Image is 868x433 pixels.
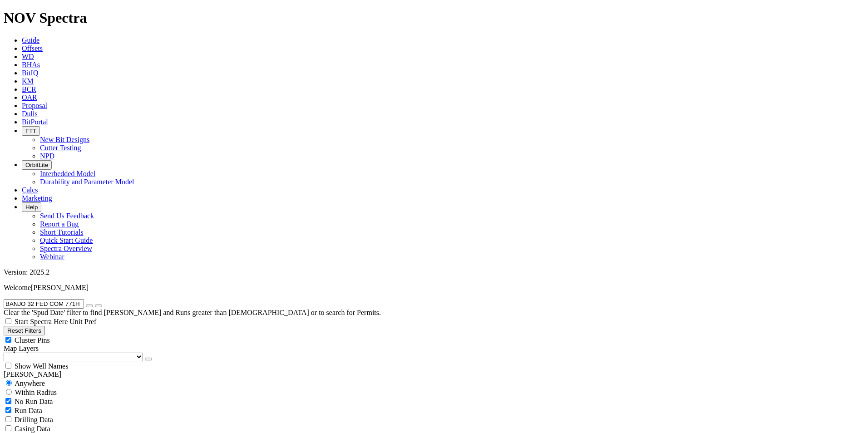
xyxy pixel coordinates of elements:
a: Durability and Parameter Model [40,178,134,186]
input: Search [4,299,84,309]
div: [PERSON_NAME] [4,370,864,379]
span: Cluster Pins [15,336,50,344]
a: WD [22,53,34,60]
span: Help [25,204,38,211]
a: Marketing [22,194,52,202]
span: Run Data [15,407,42,414]
a: Calcs [22,186,38,194]
a: NPD [40,152,54,160]
span: Start Spectra Here [15,318,68,325]
button: Reset Filters [4,326,45,335]
a: Cutter Testing [40,144,81,152]
button: OrbitLite [22,160,52,170]
span: Drilling Data [15,416,53,423]
a: BitPortal [22,118,48,126]
a: Spectra Overview [40,245,92,252]
a: BCR [22,85,36,93]
p: Welcome [4,284,864,292]
a: KM [22,77,34,85]
span: Unit Pref [69,318,96,325]
span: No Run Data [15,398,53,405]
a: BHAs [22,61,40,69]
a: Send Us Feedback [40,212,94,220]
span: Within Radius [15,389,57,396]
a: BitIQ [22,69,38,77]
span: [PERSON_NAME] [31,284,89,291]
a: Quick Start Guide [40,236,93,244]
span: Show Well Names [15,362,68,370]
button: Help [22,202,41,212]
a: Short Tutorials [40,228,84,236]
span: Map Layers [4,344,39,352]
h1: NOV Spectra [4,10,864,26]
span: OrbitLite [25,162,48,168]
button: FTT [22,126,40,136]
span: Casing Data [15,425,50,433]
a: Proposal [22,102,47,109]
a: Webinar [40,253,64,261]
a: OAR [22,93,37,101]
span: Anywhere [15,379,45,387]
span: FTT [25,128,36,134]
a: Dulls [22,110,38,118]
div: Version: 2025.2 [4,268,864,276]
a: Report a Bug [40,220,79,228]
a: New Bit Designs [40,136,89,143]
a: Interbedded Model [40,170,95,177]
a: Offsets [22,44,43,52]
a: Guide [22,36,39,44]
input: Start Spectra Here [5,318,11,324]
span: Clear the 'Spud Date' filter to find [PERSON_NAME] and Runs greater than [DEMOGRAPHIC_DATA] or to... [4,309,381,316]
